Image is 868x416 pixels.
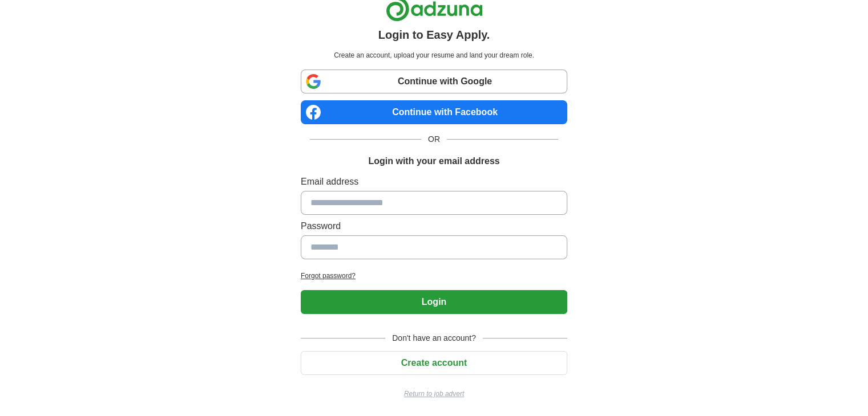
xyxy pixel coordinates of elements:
a: Return to job advert [301,389,567,399]
span: Don't have an account? [385,332,483,344]
h1: Login with your email address [368,154,499,168]
p: Create an account, upload your resume and land your dream role. [303,50,565,60]
label: Password [301,219,567,233]
span: OR [421,133,447,145]
h1: Login to Easy Apply. [378,26,490,43]
a: Continue with Google [301,70,567,93]
a: Forgot password? [301,271,567,281]
button: Create account [301,351,567,375]
a: Create account [301,358,567,368]
a: Continue with Facebook [301,100,567,124]
button: Login [301,290,567,314]
label: Email address [301,175,567,189]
